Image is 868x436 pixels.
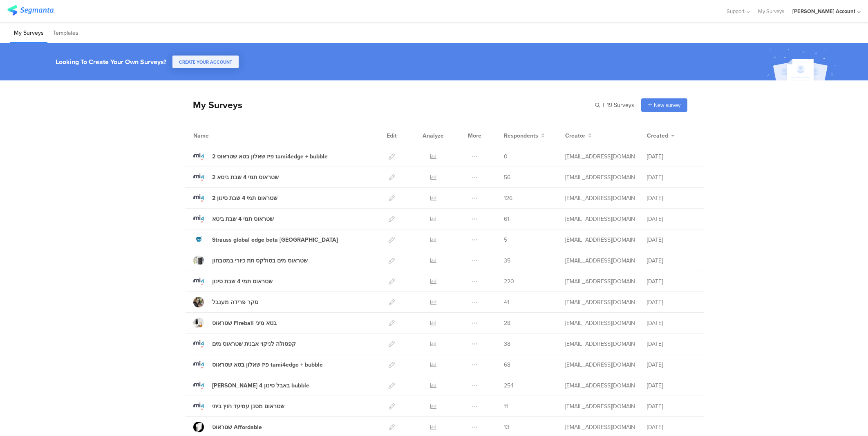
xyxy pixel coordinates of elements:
[647,194,696,202] div: [DATE]
[647,277,696,286] div: [DATE]
[383,125,400,146] div: Edit
[504,194,512,202] span: 126
[647,152,696,161] div: [DATE]
[792,7,855,15] div: [PERSON_NAME] Account
[212,340,296,348] div: קפסולה לניקוי אבנית שטראוס מים
[565,360,635,369] div: odelya@ifocus-r.com
[212,173,279,182] div: 2 שטראוס תמי 4 שבת ביטא
[504,423,509,432] span: 13
[565,236,635,244] div: odelya@ifocus-r.com
[565,256,635,265] div: odelya@ifocus-r.com
[466,125,483,146] div: More
[647,215,696,223] div: [DATE]
[212,236,338,244] div: Strauss global edge beta Australia
[504,340,510,348] span: 38
[647,402,696,411] div: [DATE]
[193,131,242,140] div: Name
[193,172,279,182] a: 2 שטראוס תמי 4 שבת ביטא
[504,360,510,369] span: 68
[193,151,328,162] a: 2 פיז שאלון בטא שטראוס tami4edge + bubble
[647,319,696,327] div: [DATE]
[504,298,509,307] span: 41
[654,101,680,109] span: New survey
[504,173,510,182] span: 56
[212,360,323,369] div: פיז שאלון בטא שטראוס tami4edge + bubble
[193,255,308,266] a: שטראוס מים בסולקס תת כיורי במטבחון
[504,236,507,244] span: 5
[565,131,592,140] button: Creator
[212,256,308,265] div: שטראוס מים בסולקס תת כיורי במטבחון
[193,234,338,245] a: Strauss global edge beta [GEOGRAPHIC_DATA]
[212,215,274,223] div: שטראוס תמי 4 שבת ביטא
[56,57,166,67] div: Looking To Create Your Own Surveys?
[504,319,510,327] span: 28
[647,381,696,390] div: [DATE]
[193,338,296,349] a: קפסולה לניקוי אבנית שטראוס מים
[193,214,274,224] a: שטראוס תמי 4 שבת ביטא
[193,380,309,391] a: [PERSON_NAME] 4 באבל סינון bubble
[602,101,605,109] span: |
[212,381,309,390] div: שטראוס תמי 4 באבל סינון bubble
[607,101,634,109] span: 19 Surveys
[647,298,696,307] div: [DATE]
[212,319,277,327] div: שטראוס Fireball בטא מיני
[212,152,328,161] div: 2 פיז שאלון בטא שטראוס tami4edge + bubble
[504,215,509,223] span: 61
[757,46,841,83] img: create_account_image.svg
[179,59,232,65] span: CREATE YOUR ACCOUNT
[212,423,262,432] div: שטראוס Affordable
[565,215,635,223] div: odelya@ifocus-r.com
[212,277,273,286] div: שטראוס תמי 4 שבת סינון
[193,318,277,328] a: שטראוס Fireball בטא מיני
[212,402,284,411] div: שטראוס מסנן עמיעד חוץ ביתי
[565,402,635,411] div: odelya@ifocus-r.com
[647,360,696,369] div: [DATE]
[565,131,585,140] span: Creator
[504,381,514,390] span: 254
[565,423,635,432] div: odelya@ifocus-r.com
[504,256,510,265] span: 35
[49,24,82,43] li: Templates
[193,276,273,287] a: שטראוס תמי 4 שבת סינון
[504,131,545,140] button: Respondents
[565,340,635,348] div: odelya@ifocus-r.com
[565,194,635,202] div: odelya@ifocus-r.com
[727,7,745,15] span: Support
[193,401,284,412] a: שטראוס מסנן עמיעד חוץ ביתי
[565,173,635,182] div: odelya@ifocus-r.com
[647,131,668,140] span: Created
[185,98,242,112] div: My Surveys
[647,423,696,432] div: [DATE]
[504,402,508,411] span: 11
[193,297,258,307] a: סקר פרידה מענבל
[421,125,445,146] div: Analyze
[565,277,635,286] div: odelya@ifocus-r.com
[193,359,323,370] a: פיז שאלון בטא שטראוס tami4edge + bubble
[193,193,277,203] a: 2 שטראוס תמי 4 שבת סינון
[172,56,239,68] button: CREATE YOUR ACCOUNT
[565,381,635,390] div: odelya@ifocus-r.com
[565,298,635,307] div: odelya@ifocus-r.com
[212,298,258,307] div: סקר פרידה מענבל
[647,131,675,140] button: Created
[565,319,635,327] div: odelya@ifocus-r.com
[504,131,538,140] span: Respondents
[647,173,696,182] div: [DATE]
[212,194,277,202] div: 2 שטראוס תמי 4 שבת סינון
[193,422,262,432] a: שטראוס Affordable
[647,256,696,265] div: [DATE]
[565,152,635,161] div: odelya@ifocus-r.com
[647,236,696,244] div: [DATE]
[647,340,696,348] div: [DATE]
[7,5,54,16] img: segmanta logo
[504,152,508,161] span: 0
[504,277,514,286] span: 220
[10,24,47,43] li: My Surveys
